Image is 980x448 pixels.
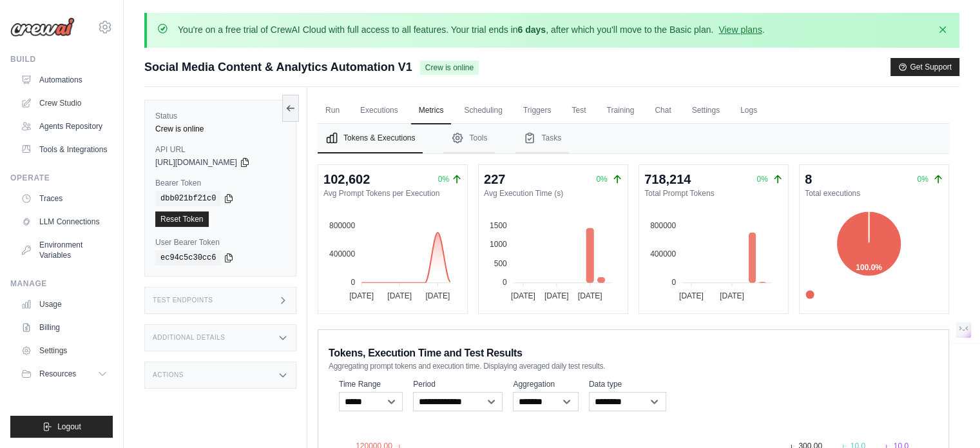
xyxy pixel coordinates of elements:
[15,317,113,338] a: Billing
[756,175,767,184] span: 0%
[155,178,285,188] label: Bearer Token
[720,291,744,300] tspan: [DATE]
[10,416,113,438] button: Logout
[413,379,503,389] label: Period
[650,249,676,258] tspan: 400000
[484,188,622,199] dt: Avg Execution Time (s)
[144,58,412,76] span: Social Media Content & Analytics Automation V1
[15,235,113,266] a: Environment Variables
[155,191,221,206] code: dbb021bf21c0
[733,97,765,124] a: Logs
[647,97,678,124] a: Chat
[916,386,980,448] iframe: Chat Widget
[589,379,666,389] label: Data type
[155,250,221,266] code: ec94c5c30cc6
[644,170,691,188] div: 718,214
[10,54,113,64] div: Build
[15,70,113,90] a: Automations
[490,240,507,249] tspan: 1000
[10,173,113,183] div: Operate
[15,294,113,315] a: Usage
[15,340,113,361] a: Settings
[329,249,355,258] tspan: 400000
[15,188,113,209] a: Traces
[39,369,76,379] span: Resources
[155,144,285,155] label: API URL
[484,170,505,188] div: 227
[178,23,765,36] p: You're on a free trial of CrewAI Cloud with full access to all features. Your trial ends in , aft...
[515,97,559,124] a: Triggers
[318,124,949,153] nav: Tabs
[679,291,704,300] tspan: [DATE]
[15,93,113,113] a: Crew Studio
[15,116,113,137] a: Agents Repository
[15,211,113,232] a: LLM Connections
[323,170,370,188] div: 102,602
[443,124,495,153] button: Tools
[438,174,449,184] span: 0%
[490,221,507,230] tspan: 1500
[511,291,535,300] tspan: [DATE]
[718,24,762,35] a: View plans
[329,346,523,361] span: Tokens, Execution Time and Test Results
[15,364,113,384] button: Resources
[153,334,225,342] h3: Additional Details
[323,188,462,199] dt: Avg Prompt Tokens per Execution
[917,175,928,184] span: 0%
[596,175,607,184] span: 0%
[513,379,579,389] label: Aggregation
[544,291,569,300] tspan: [DATE]
[318,97,347,124] a: Run
[329,361,605,371] span: Aggregating prompt tokens and execution time. Displaying averaged daily test results.
[805,170,812,188] div: 8
[10,278,113,289] div: Manage
[599,97,642,124] a: Training
[352,97,406,124] a: Executions
[517,24,546,35] strong: 6 days
[805,188,943,199] dt: Total executions
[153,371,184,379] h3: Actions
[155,124,285,134] div: Crew is online
[684,97,727,124] a: Settings
[349,291,374,300] tspan: [DATE]
[456,97,510,124] a: Scheduling
[155,157,237,168] span: [URL][DOMAIN_NAME]
[671,278,676,287] tspan: 0
[387,291,412,300] tspan: [DATE]
[890,58,959,76] button: Get Support
[411,97,452,124] a: Metrics
[318,124,423,153] button: Tokens & Executions
[351,278,355,287] tspan: 0
[650,221,676,230] tspan: 800000
[494,259,507,268] tspan: 500
[153,297,213,304] h3: Test Endpoints
[578,291,602,300] tspan: [DATE]
[329,221,355,230] tspan: 800000
[155,111,285,121] label: Status
[420,61,479,75] span: Crew is online
[57,422,81,432] span: Logout
[339,379,403,389] label: Time Range
[425,291,450,300] tspan: [DATE]
[15,139,113,160] a: Tools & Integrations
[564,97,593,124] a: Test
[515,124,569,153] button: Tasks
[503,278,507,287] tspan: 0
[10,17,75,37] img: Logo
[155,237,285,248] label: User Bearer Token
[644,188,783,199] dt: Total Prompt Tokens
[155,211,209,227] a: Reset Token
